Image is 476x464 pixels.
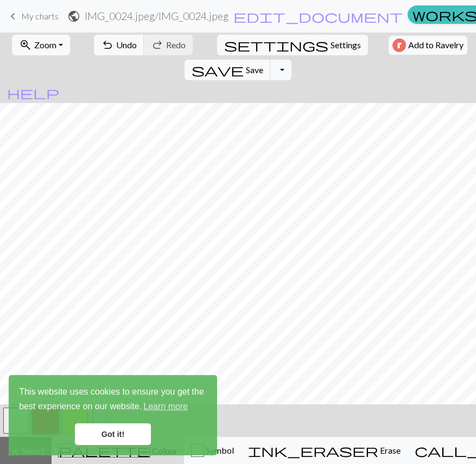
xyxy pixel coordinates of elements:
[19,37,32,53] span: zoom_in
[241,437,408,464] button: Erase
[7,85,59,100] span: help
[389,36,467,55] button: Add to Ravelry
[217,35,368,55] button: SettingsSettings
[233,9,403,24] span: edit_document
[192,62,244,78] span: save
[392,38,406,52] img: Ravelry
[378,445,401,455] span: Erase
[94,35,144,55] button: Undo
[34,40,56,50] span: Zoom
[21,11,59,21] span: My charts
[67,9,80,24] span: public
[85,10,229,22] h2: IMG_0024.jpeg / IMG_0024.jpeg
[331,38,361,51] span: Settings
[142,398,189,415] a: learn more about cookies
[75,423,151,445] a: dismiss cookie message
[12,35,70,55] button: Zoom
[248,443,378,458] span: ink_eraser
[224,38,328,51] i: Settings
[185,60,271,80] button: Save
[116,40,137,50] span: Undo
[101,37,114,53] span: undo
[246,65,263,75] span: Save
[7,7,59,25] a: My charts
[19,385,207,415] span: This website uses cookies to ensure you get the best experience on our website.
[9,375,217,455] div: cookieconsent
[224,37,328,53] span: settings
[7,443,20,458] span: highlight_alt
[204,445,234,455] span: Symbol
[7,9,20,24] span: keyboard_arrow_left
[408,38,464,52] span: Add to Ravelry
